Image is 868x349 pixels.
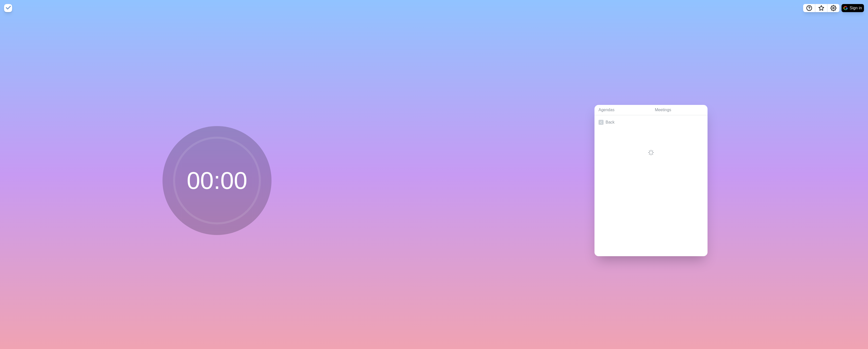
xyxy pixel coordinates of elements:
[842,4,864,12] button: Sign in
[4,4,12,12] img: timeblocks logo
[594,115,708,129] a: Back
[815,4,827,12] button: What’s new
[827,4,839,12] button: Settings
[844,6,848,10] img: google logo
[651,105,708,115] a: Meetings
[803,4,815,12] button: Help
[594,105,651,115] a: Agendas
